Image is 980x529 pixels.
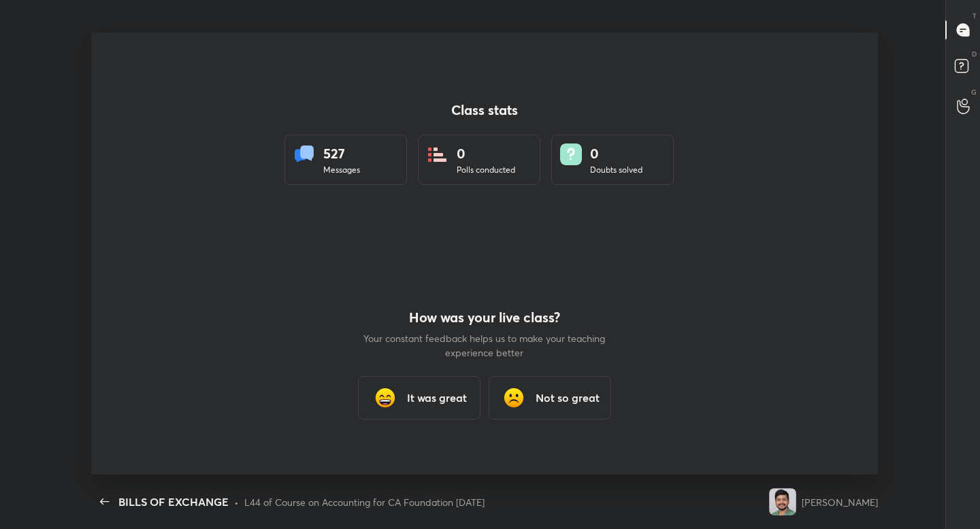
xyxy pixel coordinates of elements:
p: Your constant feedback helps us to make your teaching experience better [362,331,607,360]
div: 527 [323,143,360,164]
h4: Class stats [284,102,685,118]
div: BILLS OF EXCHANGE [118,494,229,510]
h3: It was great [407,390,467,406]
img: statsMessages.856aad98.svg [293,143,315,165]
h3: Not so great [536,390,600,406]
p: D [972,49,977,59]
h4: How was your live class? [362,309,607,326]
img: doubts.8a449be9.svg [560,143,582,165]
div: • [234,495,239,509]
img: frowning_face_cmp.gif [500,384,527,411]
img: 1ebc9903cf1c44a29e7bc285086513b0.jpg [769,488,796,515]
p: G [971,87,977,97]
p: T [973,11,977,21]
div: 0 [590,143,642,164]
div: Polls conducted [457,164,515,176]
div: L44 of Course on Accounting for CA Foundation [DATE] [244,495,485,509]
div: 0 [457,143,515,164]
img: grinning_face_with_smiling_eyes_cmp.gif [372,384,399,411]
div: Messages [323,164,360,176]
div: Doubts solved [590,164,642,176]
img: statsPoll.b571884d.svg [427,143,448,165]
div: [PERSON_NAME] [802,495,878,509]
